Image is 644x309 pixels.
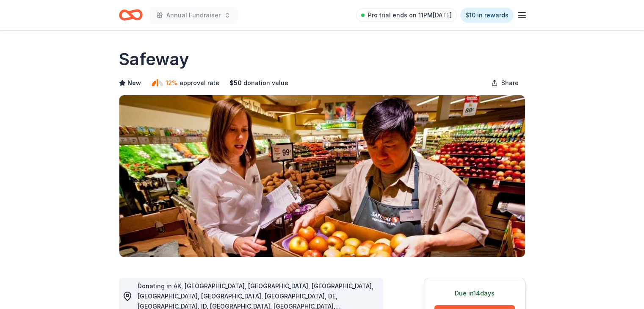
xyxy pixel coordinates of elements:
h1: Safeway [119,47,189,71]
span: approval rate [180,78,219,88]
a: Home [119,5,143,25]
img: Image for Safeway [119,95,525,257]
a: $10 in rewards [460,8,514,23]
button: Annual Fundraiser [149,7,238,24]
span: donation value [243,78,288,88]
span: Annual Fundraiser [166,10,221,20]
span: $ 50 [229,78,242,88]
button: Share [484,74,525,91]
a: Pro trial ends on 11PM[DATE] [356,8,457,22]
span: Share [501,78,519,88]
div: Due in 14 days [434,288,515,298]
span: New [127,78,141,88]
span: Pro trial ends on 11PM[DATE] [368,10,452,20]
span: 12% [166,78,178,88]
